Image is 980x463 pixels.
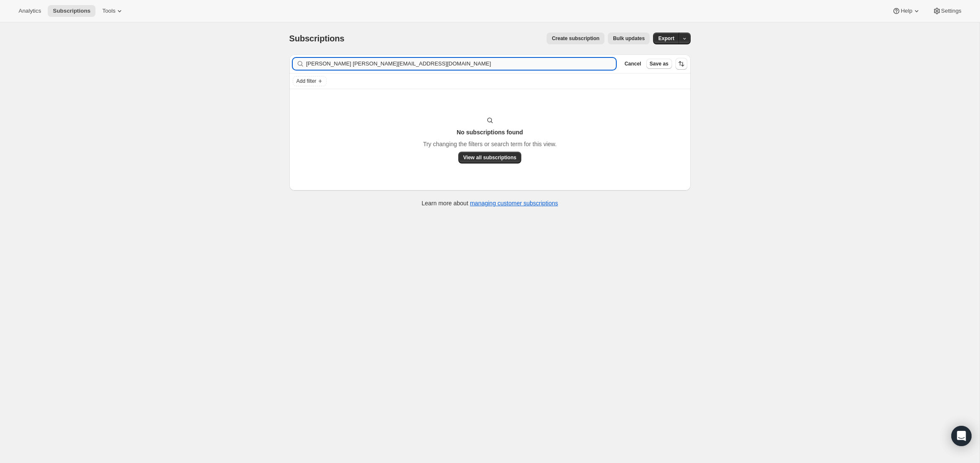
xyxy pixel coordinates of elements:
[547,33,604,44] button: Create subscription
[19,8,41,14] span: Analytics
[901,8,912,14] span: Help
[941,8,961,14] span: Settings
[552,35,599,42] span: Create subscription
[458,152,522,163] button: View all subscriptions
[289,34,345,43] span: Subscriptions
[624,60,641,67] span: Cancel
[658,35,674,42] span: Export
[48,5,95,17] button: Subscriptions
[621,59,644,69] button: Cancel
[14,5,46,17] button: Analytics
[293,76,327,86] button: Add filter
[102,8,115,14] span: Tools
[608,33,650,44] button: Bulk updates
[650,60,669,67] span: Save as
[653,33,679,44] button: Export
[928,5,966,17] button: Settings
[675,58,687,70] button: Sort the results
[887,5,926,17] button: Help
[97,5,129,17] button: Tools
[297,78,316,84] span: Add filter
[951,426,972,446] div: Open Intercom Messenger
[422,199,558,207] p: Learn more about
[53,8,90,14] span: Subscriptions
[457,128,523,136] h3: No subscriptions found
[646,59,672,69] button: Save as
[613,35,645,42] span: Bulk updates
[306,58,616,70] input: Filter subscribers
[470,200,558,207] a: managing customer subscriptions
[463,154,517,161] span: View all subscriptions
[423,140,556,148] p: Try changing the filters or search term for this view.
